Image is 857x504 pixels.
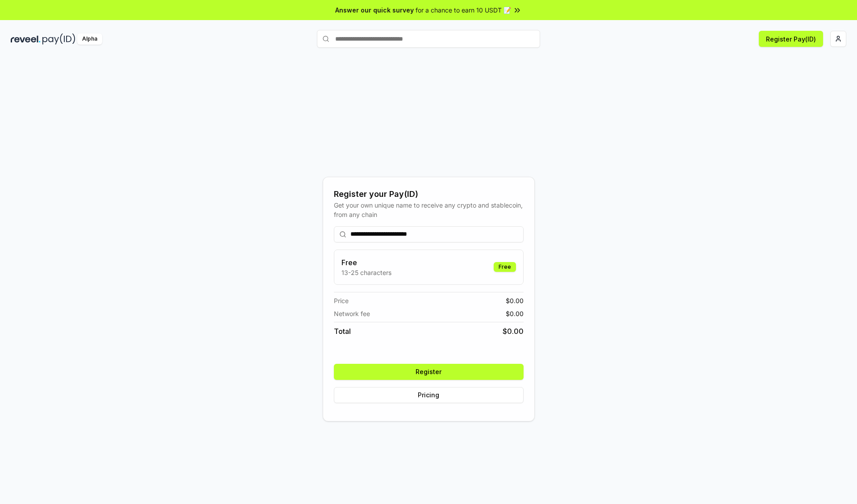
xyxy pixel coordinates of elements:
[341,257,391,268] h3: Free
[334,387,524,403] button: Pricing
[42,33,75,45] img: pay_id
[77,33,102,45] div: Alpha
[759,31,823,47] button: Register Pay(ID)
[506,309,524,318] span: $ 0.00
[11,33,41,45] img: reveel_dark
[506,296,524,305] span: $ 0.00
[334,326,351,337] span: Total
[334,309,370,318] span: Network fee
[341,268,391,277] p: 13-25 characters
[416,5,511,15] span: for a chance to earn 10 USDT 📝
[503,326,524,337] span: $ 0.00
[335,5,414,15] span: Answer our quick survey
[334,200,524,219] div: Get your own unique name to receive any crypto and stablecoin, from any chain
[334,296,349,305] span: Price
[334,364,524,380] button: Register
[334,188,524,200] div: Register your Pay(ID)
[494,262,516,272] div: Free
